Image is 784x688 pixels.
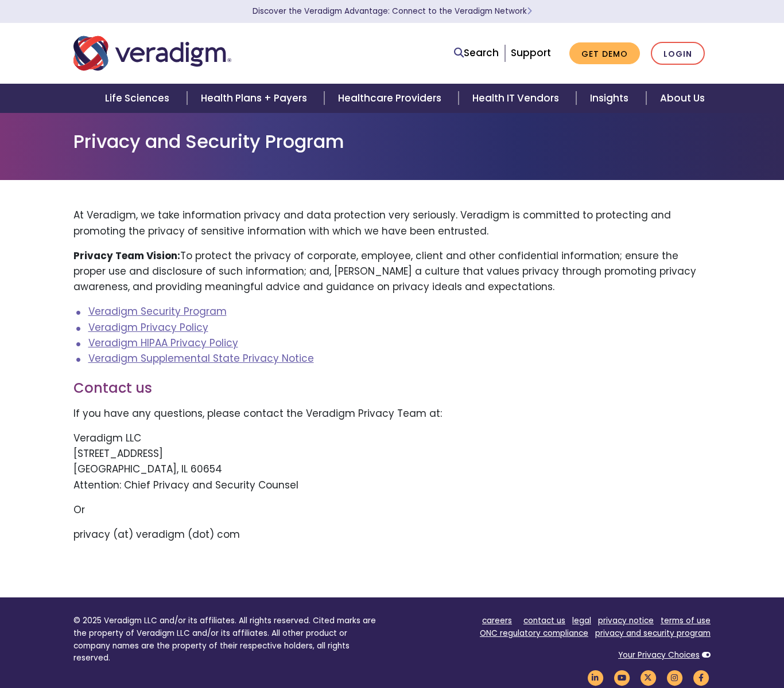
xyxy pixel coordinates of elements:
[511,46,551,60] a: Support
[480,628,588,639] a: ONC regulatory compliance
[73,131,711,153] h1: Privacy and Security Program
[459,84,576,113] a: Health IT Vendors
[572,615,591,626] a: legal
[482,615,512,626] a: careers
[187,84,324,113] a: Health Plans + Payers
[638,673,658,683] a: Veradigm Twitter Link
[88,351,314,365] a: Veradigm Supplemental State Privacy Notice
[91,84,187,113] a: Life Sciences
[651,42,705,65] a: Login
[73,248,711,295] p: To protect the privacy of corporate, employee, client and other confidential information; ensure ...
[665,673,684,683] a: Veradigm Instagram Link
[73,34,231,72] img: Veradigm logo
[253,6,532,17] a: Discover the Veradigm Advantage: Connect to the Veradigm NetworkLearn More
[73,249,180,263] strong: Privacy Team Vision:
[612,673,631,683] a: Veradigm YouTube Link
[73,406,711,421] p: If you have any questions, please contact the Veradigm Privacy Team at:
[88,304,227,318] a: Veradigm Security Program
[88,320,208,334] a: Veradigm Privacy Policy
[454,45,499,61] a: Search
[569,42,640,65] a: Get Demo
[88,336,238,350] a: Veradigm HIPAA Privacy Policy
[324,84,459,113] a: Healthcare Providers
[576,84,646,113] a: Insights
[661,615,711,626] a: terms of use
[73,380,711,397] h3: Contact us
[646,84,719,113] a: About Us
[523,615,565,626] a: contact us
[691,673,711,683] a: Veradigm Facebook Link
[73,502,711,518] p: Or
[595,628,711,639] a: privacy and security program
[585,673,605,683] a: Veradigm LinkedIn Link
[527,6,532,17] span: Learn More
[618,650,700,660] a: Your Privacy Choices
[73,431,711,493] p: Veradigm LLC [STREET_ADDRESS] [GEOGRAPHIC_DATA], IL 60654 Attention: Chief Privacy and Security C...
[73,615,383,664] p: © 2025 Veradigm LLC and/or its affiliates. All rights reserved. Cited marks are the property of V...
[598,615,654,626] a: privacy notice
[73,208,711,239] p: At Veradigm, we take information privacy and data protection very seriously. Veradigm is committe...
[73,527,711,542] p: privacy (at) veradigm (dot) com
